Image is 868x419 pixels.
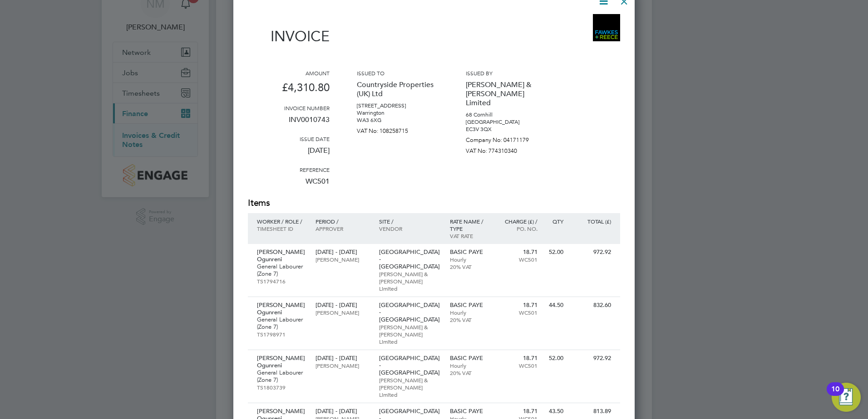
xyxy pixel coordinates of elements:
h3: Issued to [357,69,439,77]
p: 20% VAT [450,316,489,323]
p: Total (£) [572,218,611,225]
p: 18.71 [498,248,538,256]
p: 972.92 [572,355,611,362]
p: 20% VAT [450,263,489,270]
p: Po. No. [498,225,538,232]
img: bromak-logo-remittance.png [593,14,620,41]
p: [PERSON_NAME] [316,362,370,369]
p: Approver [316,225,370,232]
p: Hourly [450,309,489,316]
button: Open Resource Center, 10 new notifications [832,383,861,412]
p: VAT No: 774310340 [466,144,547,155]
p: [PERSON_NAME] & [PERSON_NAME] Limited [379,323,441,345]
p: [STREET_ADDRESS] [357,102,439,109]
p: 68 Cornhill [466,111,547,118]
p: General Labourer (Zone 7) [257,263,306,278]
p: BASIC PAYE [450,302,489,309]
p: 52.00 [547,355,563,362]
p: 52.00 [547,248,563,256]
h3: Issue date [248,135,330,142]
p: 44.50 [547,302,563,309]
p: TS1798971 [257,331,306,338]
p: TS1803739 [257,384,306,391]
p: [PERSON_NAME] & [PERSON_NAME] Limited [379,376,441,398]
p: 832.60 [572,302,611,309]
p: [GEOGRAPHIC_DATA] - [GEOGRAPHIC_DATA] [379,248,441,270]
p: Worker / Role / [257,218,306,225]
p: [PERSON_NAME] Ogunreni [257,355,306,369]
p: Rate name / type [450,218,489,232]
p: VAT No: 108258715 [357,124,439,135]
p: INV0010743 [248,112,330,135]
p: [PERSON_NAME] [316,256,370,263]
h1: Invoice [248,28,330,45]
p: [PERSON_NAME] [316,309,370,316]
p: [DATE] [248,142,330,166]
p: 813.89 [572,408,611,415]
p: TS1794716 [257,278,306,285]
p: [DATE] - [DATE] [316,248,370,256]
h3: Invoice number [248,104,330,112]
p: General Labourer (Zone 7) [257,369,306,384]
h3: Reference [248,166,330,173]
p: 20% VAT [450,369,489,376]
p: [PERSON_NAME] Ogunreni [257,302,306,316]
p: [GEOGRAPHIC_DATA] [466,118,547,126]
p: [GEOGRAPHIC_DATA] - [GEOGRAPHIC_DATA] [379,302,441,323]
p: 18.71 [498,355,538,362]
p: Charge (£) / [498,218,538,225]
p: Company No: 04171179 [466,133,547,144]
p: Site / [379,218,441,225]
p: 18.71 [498,302,538,309]
p: Timesheet ID [257,225,306,232]
p: [PERSON_NAME] & [PERSON_NAME] Limited [466,77,547,111]
p: £4,310.80 [248,77,330,104]
p: WC501 [248,173,330,197]
p: General Labourer (Zone 7) [257,316,306,331]
p: 18.71 [498,408,538,415]
p: [GEOGRAPHIC_DATA] - [GEOGRAPHIC_DATA] [379,355,441,376]
h3: Issued by [466,69,547,77]
p: BASIC PAYE [450,248,489,256]
p: Hourly [450,362,489,369]
p: Countryside Properties (UK) Ltd [357,77,439,102]
h3: Amount [248,69,330,77]
p: 43.50 [547,408,563,415]
p: [DATE] - [DATE] [316,302,370,309]
p: VAT rate [450,232,489,239]
p: BASIC PAYE [450,355,489,362]
p: Warrington [357,109,439,117]
p: BASIC PAYE [450,408,489,415]
p: WC501 [498,256,538,263]
p: [PERSON_NAME] Ogunreni [257,248,306,263]
p: [PERSON_NAME] & [PERSON_NAME] Limited [379,270,441,292]
p: [DATE] - [DATE] [316,408,370,415]
div: 10 [831,389,839,401]
p: WA3 6XG [357,117,439,124]
p: Vendor [379,225,441,232]
p: WC501 [498,309,538,316]
p: WC501 [498,362,538,369]
p: EC3V 3QX [466,126,547,133]
p: Period / [316,218,370,225]
p: QTY [547,218,563,225]
p: 972.92 [572,248,611,256]
p: Hourly [450,256,489,263]
p: [DATE] - [DATE] [316,355,370,362]
h2: Items [248,197,620,209]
